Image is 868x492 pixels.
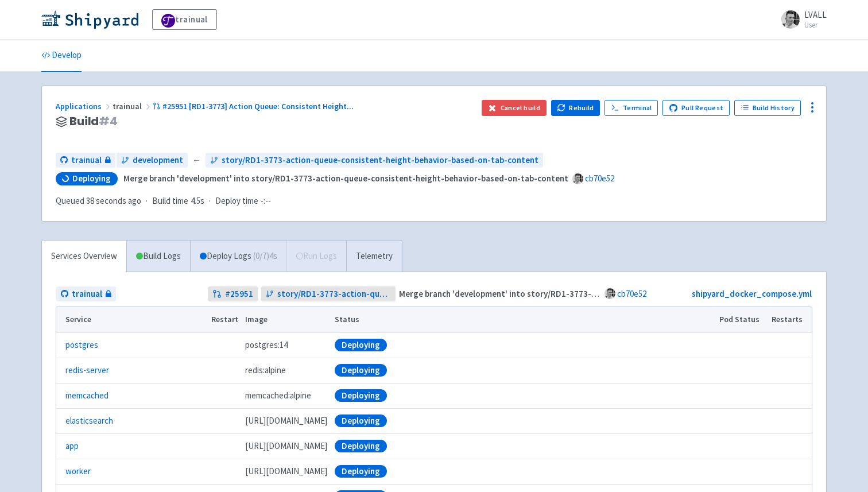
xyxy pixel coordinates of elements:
span: trainual [113,101,153,111]
div: Deploying [335,414,387,427]
a: Services Overview [42,241,126,272]
div: Deploying [335,465,387,478]
div: Deploying [335,440,387,452]
a: elasticsearch [65,414,113,428]
a: Build Logs [127,241,190,272]
a: postgres [65,339,98,352]
button: Rebuild [551,100,600,116]
a: Telemetry [346,241,402,272]
a: Develop [41,40,82,72]
a: Build History [734,100,801,116]
span: trainual [72,288,102,301]
a: #25951 [RD1-3773] Action Queue: Consistent Height... [153,101,355,111]
strong: # 25951 [225,288,253,301]
span: # 4 [99,113,118,129]
div: Deploying [335,339,387,351]
span: postgres:14 [245,339,288,352]
a: #25951 [208,286,258,302]
span: -:-- [261,195,271,208]
span: ← [192,154,201,167]
span: Build time [152,195,188,208]
th: Restarts [768,307,812,332]
a: development [117,153,188,168]
a: trainual [56,286,116,302]
span: redis:alpine [245,364,286,377]
span: #25951 [RD1-3773] Action Queue: Consistent Height ... [162,101,354,111]
span: Deploy time [215,195,258,208]
a: Pull Request [662,100,730,116]
div: · · [56,195,278,208]
span: Build [69,115,118,128]
a: app [65,440,79,453]
span: LVALL [804,9,827,20]
img: Shipyard logo [41,10,138,29]
span: story/RD1-3773-action-queue-consistent-height-behavior-based-on-tab-content [277,288,392,301]
a: story/RD1-3773-action-queue-consistent-height-behavior-based-on-tab-content [206,153,543,168]
a: Applications [56,101,113,111]
a: memcached [65,389,108,402]
a: Deploy Logs (0/7)4s [190,241,286,272]
a: cb70e52 [585,173,614,184]
span: [DOMAIN_NAME][URL] [245,414,327,428]
div: Deploying [335,364,387,377]
a: shipyard_docker_compose.yml [692,288,812,299]
span: story/RD1-3773-action-queue-consistent-height-behavior-based-on-tab-content [222,154,538,167]
th: Service [56,307,207,332]
th: Pod Status [716,307,768,332]
span: [DOMAIN_NAME][URL] [245,440,327,453]
th: Status [331,307,716,332]
span: memcached:alpine [245,389,311,402]
small: User [804,21,827,29]
a: trainual [56,153,115,168]
a: cb70e52 [617,288,646,299]
strong: Merge branch 'development' into story/RD1-3773-action-queue-consistent-height-behavior-based-on-t... [399,288,844,299]
a: redis-server [65,364,109,377]
span: trainual [71,154,102,167]
span: [DOMAIN_NAME][URL] [245,465,327,478]
th: Restart [207,307,242,332]
a: trainual [152,9,217,30]
span: ( 0 / 7 ) 4s [253,250,277,263]
strong: Merge branch 'development' into story/RD1-3773-action-queue-consistent-height-behavior-based-on-t... [123,173,568,184]
a: worker [65,465,91,478]
a: LVALL User [774,10,827,29]
time: 38 seconds ago [86,195,141,206]
span: Deploying [72,173,111,184]
th: Image [242,307,331,332]
span: 4.5s [191,195,204,208]
button: Cancel build [482,100,547,116]
a: story/RD1-3773-action-queue-consistent-height-behavior-based-on-tab-content [261,286,396,302]
span: development [133,154,183,167]
div: Deploying [335,389,387,402]
a: Terminal [604,100,658,116]
span: Queued [56,195,141,206]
